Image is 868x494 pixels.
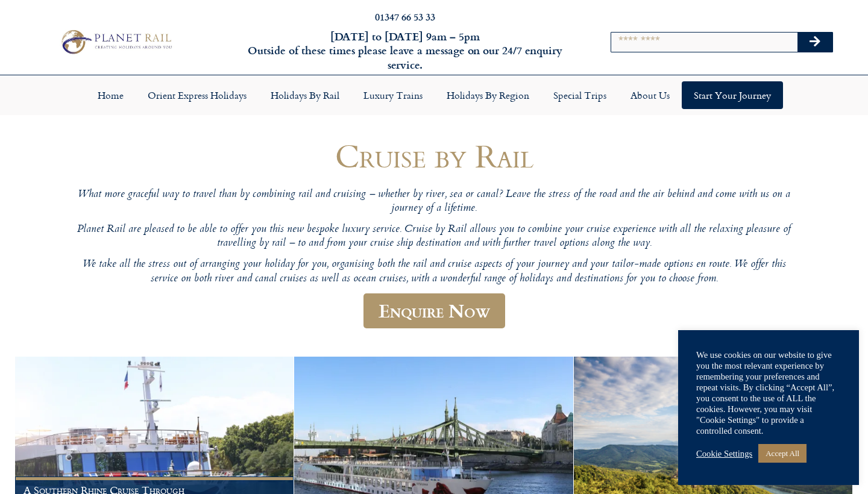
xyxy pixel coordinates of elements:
a: About Us [618,81,682,109]
a: Holidays by Rail [259,81,351,109]
h1: Cruise by Rail [72,138,796,174]
a: Cookie Settings [696,448,752,459]
h6: [DATE] to [DATE] 9am – 5pm Outside of these times please leave a message on our 24/7 enquiry serv... [234,30,576,72]
div: We use cookies on our website to give you the most relevant experience by remembering your prefer... [696,349,841,436]
a: Luxury Trains [351,81,435,109]
p: Planet Rail are pleased to be able to offer you this new bespoke luxury service. Cruise by Rail a... [72,223,796,251]
a: Holidays by Region [435,81,541,109]
a: Special Trips [541,81,618,109]
a: Orient Express Holidays [136,81,259,109]
button: Search [797,33,832,52]
img: Planet Rail Train Holidays Logo [57,27,175,56]
a: Accept All [758,444,807,463]
p: What more graceful way to travel than by combining rail and cruising – whether by river, sea or c... [72,188,796,216]
nav: Menu [6,81,862,109]
a: 01347 66 53 33 [375,10,435,23]
a: Enquire Now [363,293,505,329]
a: Home [86,81,136,109]
p: We take all the stress out of arranging your holiday for you, organising both the rail and cruise... [72,258,796,286]
a: Start your Journey [682,81,783,109]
